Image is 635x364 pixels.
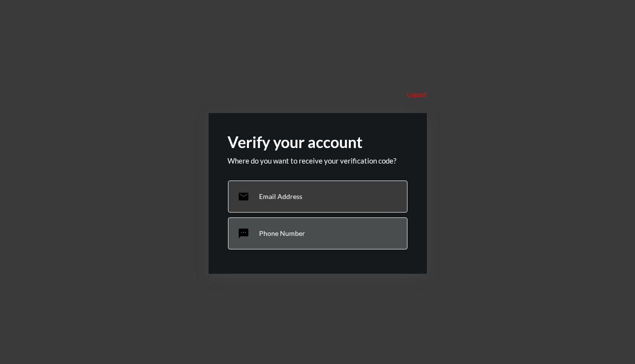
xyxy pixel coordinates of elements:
[407,91,427,99] p: Logout
[228,132,407,151] h2: Verify your account
[228,156,407,165] p: Where do you want to receive your verification code?
[260,229,306,237] p: Phone Number
[238,228,250,239] mat-icon: sms
[238,191,250,202] mat-icon: email
[260,192,303,200] p: Email Address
